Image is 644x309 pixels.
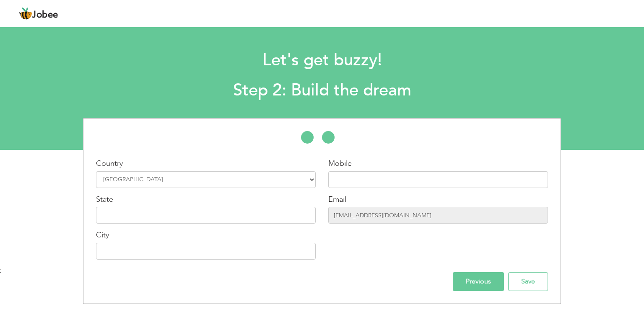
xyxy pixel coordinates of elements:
h1: Let's get buzzy! [87,49,557,71]
label: Mobile [328,158,352,169]
h2: Step 2: Build the dream [87,80,557,101]
img: jobee.io [19,7,32,21]
input: Previous [453,272,504,291]
span: Jobee [32,10,58,20]
label: City [96,230,109,241]
input: Save [508,272,548,291]
label: Country [96,158,123,169]
label: State [96,194,113,205]
label: Email [328,194,346,205]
